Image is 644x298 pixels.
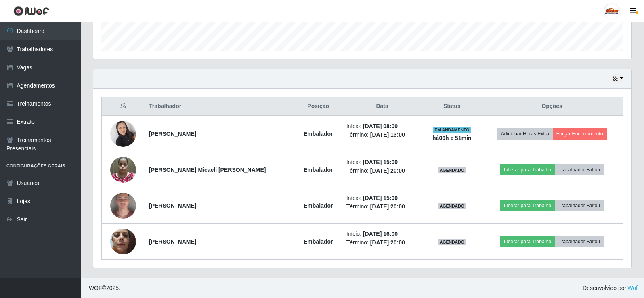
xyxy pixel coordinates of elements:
span: © 2025 . [87,284,120,292]
time: [DATE] 16:00 [363,231,398,237]
strong: Embalador [304,238,333,245]
time: [DATE] 15:00 [363,159,398,165]
time: [DATE] 15:00 [363,195,398,201]
span: AGENDADO [438,239,466,245]
button: Liberar para Trabalho [500,236,555,247]
strong: [PERSON_NAME] [149,238,196,245]
strong: [PERSON_NAME] [149,202,196,209]
a: iWof [626,285,638,291]
th: Data [342,97,423,116]
span: AGENDADO [438,203,466,209]
li: Término: [346,167,418,175]
li: Início: [346,122,418,131]
strong: [PERSON_NAME] [149,131,196,137]
strong: Embalador [304,131,333,137]
button: Adicionar Horas Extra [497,128,553,140]
li: Término: [346,238,418,247]
li: Início: [346,230,418,238]
time: [DATE] 20:00 [370,239,405,246]
button: Trabalhador Faltou [555,200,604,211]
img: 1722007663957.jpeg [110,117,136,151]
th: Status [423,97,481,116]
time: [DATE] 13:00 [370,131,405,138]
button: Forçar Encerramento [553,128,607,140]
th: Opções [481,97,623,116]
time: [DATE] 20:00 [370,203,405,210]
li: Início: [346,158,418,167]
img: 1712714567127.jpeg [110,152,136,187]
span: AGENDADO [438,167,466,173]
img: CoreUI Logo [13,6,49,16]
th: Posição [295,97,342,116]
button: Liberar para Trabalho [500,200,555,211]
span: Desenvolvido por [583,284,638,292]
strong: há 06 h e 51 min [432,135,472,141]
th: Trabalhador [144,97,295,116]
span: IWOF [87,285,102,291]
button: Trabalhador Faltou [555,236,604,247]
li: Início: [346,194,418,202]
li: Término: [346,202,418,211]
strong: [PERSON_NAME] Micaeli [PERSON_NAME] [149,167,266,173]
button: Trabalhador Faltou [555,164,604,175]
time: [DATE] 08:00 [363,123,398,129]
time: [DATE] 20:00 [370,167,405,174]
img: 1674076279128.jpeg [110,224,136,258]
span: EM ANDAMENTO [433,127,471,133]
button: Liberar para Trabalho [500,164,555,175]
img: 1750082443540.jpeg [110,179,136,232]
strong: Embalador [304,202,333,209]
li: Término: [346,131,418,139]
strong: Embalador [304,167,333,173]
